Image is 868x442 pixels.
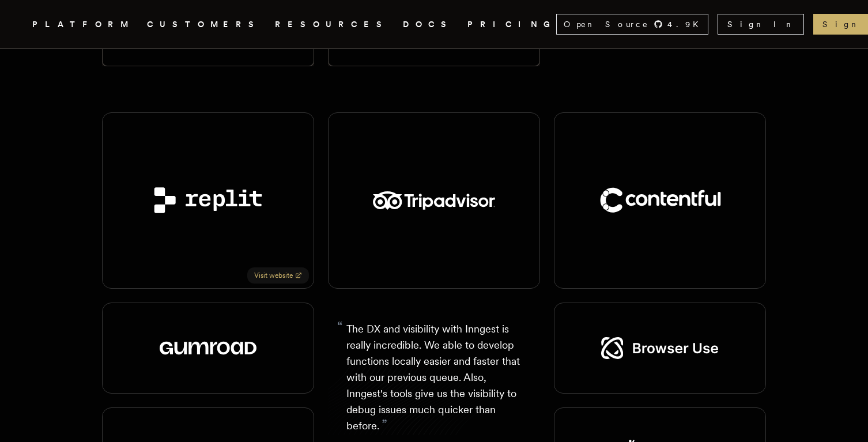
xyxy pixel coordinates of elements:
[147,17,261,32] a: CUSTOMERS
[346,321,522,434] p: The DX and visibility with Inngest is really incredible. We able to develop functions locally eas...
[667,18,705,30] span: 4.9 K
[601,337,719,359] img: Browser Use
[467,17,556,32] a: PRICING
[382,416,387,433] span: ”
[403,17,454,32] a: DOCS
[599,187,720,213] img: Contenful
[160,341,256,355] img: Gumroad
[373,191,495,210] img: TripAdvisor
[247,267,309,284] a: Visit website
[275,17,389,32] button: RESOURCES
[337,323,343,330] span: “
[564,18,649,30] span: Open Source
[131,164,286,236] img: Replit
[718,14,804,35] a: Sign In
[32,17,133,32] button: PLATFORM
